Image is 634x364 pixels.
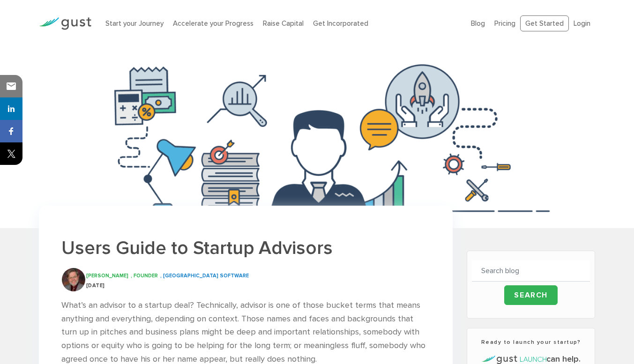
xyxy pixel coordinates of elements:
[520,15,569,32] a: Get Started
[472,260,590,282] input: Search blog
[471,19,485,28] a: Blog
[39,17,91,30] img: Gust Logo
[105,19,164,28] a: Start your Journey
[472,338,590,346] h3: Ready to launch your startup?
[504,285,558,305] input: Search
[494,19,515,28] a: Pricing
[313,19,368,28] a: Get Incorporated
[62,268,85,291] img: Tim Berry
[263,19,304,28] a: Raise Capital
[86,273,128,279] span: [PERSON_NAME]
[160,273,249,279] span: , [GEOGRAPHIC_DATA] Software
[131,273,158,279] span: , Founder
[574,19,590,28] a: Login
[86,282,105,289] span: [DATE]
[61,236,430,260] h1: Users Guide to Startup Advisors
[173,19,254,28] a: Accelerate your Progress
